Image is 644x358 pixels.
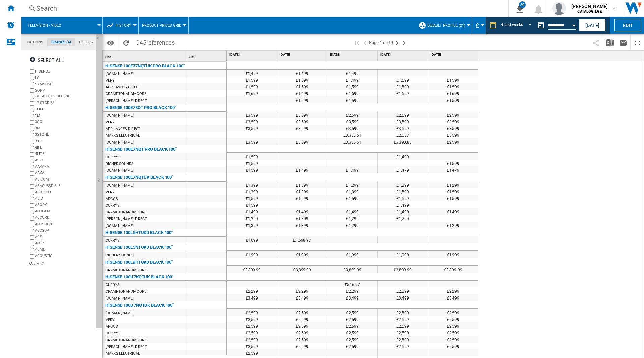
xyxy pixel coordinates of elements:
[428,181,478,188] div: £1,299
[327,251,377,258] div: £1,999
[277,111,327,118] div: £3,599
[30,108,34,112] input: brand.name
[330,52,376,57] span: [DATE]
[428,118,478,125] div: £3,599
[227,322,277,329] div: £2,599
[106,252,134,259] div: RICHER SOUNDS
[277,336,327,343] div: £2,599
[106,91,146,97] div: CRAMPTONANDMOORE
[35,69,93,74] label: HISENSE
[501,22,523,27] div: 4 last weeks
[106,139,134,146] div: [DOMAIN_NAME]
[378,76,428,83] div: £1,599
[106,126,140,132] div: APPLIANCES DIRECT
[277,125,327,131] div: £3,599
[327,281,377,287] div: £516.97
[30,197,34,201] input: brand.name
[280,52,326,57] span: [DATE]
[30,159,34,163] input: brand.name
[105,62,185,70] div: HISENSE 100E77NQTUK PRO BLACK 100"
[227,166,277,173] div: £1,599
[105,229,173,237] div: HISENSE 100L5HTUKD BLACK 100"
[327,195,377,201] div: £1,599
[534,18,548,32] button: md-calendar
[35,94,93,100] div: 101 AUDIO VIDEO INC
[327,96,377,103] div: £1,599
[227,188,277,195] div: £1,399
[378,316,428,322] div: £2,599
[428,131,478,138] div: £3,599
[277,294,327,301] div: £3,499
[47,38,75,46] md-tab-item: Brands (4)
[227,118,277,125] div: £3,599
[106,295,134,302] div: [DOMAIN_NAME]
[146,39,175,46] span: references
[378,309,428,316] div: £2,599
[30,203,34,208] input: brand.name
[571,3,608,10] span: [PERSON_NAME]
[96,34,102,328] button: Hide
[30,54,64,66] div: Select all
[35,151,93,158] div: 4LITE
[75,38,97,46] md-tab-item: Filters
[30,229,34,233] input: brand.name
[106,216,147,223] div: [PERSON_NAME] DIRECT
[277,166,327,173] div: £1,499
[23,38,47,46] md-tab-item: Options
[278,51,327,59] div: [DATE]
[227,208,277,215] div: £1,499
[30,223,34,227] input: brand.name
[500,20,534,31] md-select: REPORTS.WIZARD.STEPS.REPORT.STEPS.REPORT_OPTIONS.PERIOD: 4 last weeks
[106,330,119,337] div: CURRYS
[393,35,401,50] button: Next page
[35,222,93,228] div: ACCSOON
[227,309,277,316] div: £2,599
[277,287,327,294] div: £2,299
[378,266,428,273] div: £3,899.99
[428,208,478,215] div: £1,499
[277,251,327,258] div: £1,999
[35,164,93,170] div: AAVARA
[227,83,277,90] div: £1,599
[35,113,93,119] div: 1MII
[378,83,428,90] div: £1,599
[227,316,277,322] div: £2,599
[378,138,428,145] div: £3,390.83
[106,209,146,216] div: CRAMPTONANDMOORE
[35,183,93,190] div: ABACUSSPIELE
[378,131,428,138] div: £2,637
[35,228,93,234] div: ACCSUP
[30,146,34,150] input: brand.name
[327,166,377,173] div: £1,499
[28,54,66,66] button: Select all
[106,317,115,323] div: VERY
[228,51,277,59] div: [DATE]
[105,145,177,153] div: HISENSE 100E7NQT PRO BLACK 100"
[277,329,327,336] div: £2,599
[378,166,428,173] div: £1,479
[476,22,479,29] span: £
[614,19,641,31] button: Edit
[105,173,173,182] div: HISENSE 100E7NQTUK BLACK 100"
[428,138,478,145] div: £2,599
[227,181,277,188] div: £1,399
[327,181,377,188] div: £1,299
[401,35,409,50] button: Last page
[116,17,135,34] button: History
[378,336,428,343] div: £2,599
[106,288,146,295] div: CRAMPTONANDMOORE
[188,51,226,61] div: Sort None
[35,100,93,107] div: 17 STORIES
[105,104,176,112] div: HISENSE 100E78QT PRO BLACK 100"
[277,309,327,316] div: £2,599
[28,17,68,34] button: Television - video
[428,287,478,294] div: £2,299
[428,96,478,103] div: £1,599
[552,2,566,15] img: profile.jpg
[25,17,99,34] div: Television - video
[35,88,93,93] label: SONY
[277,76,327,83] div: £1,599
[378,287,428,294] div: £2,299
[476,17,482,34] button: £
[277,208,327,215] div: £1,499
